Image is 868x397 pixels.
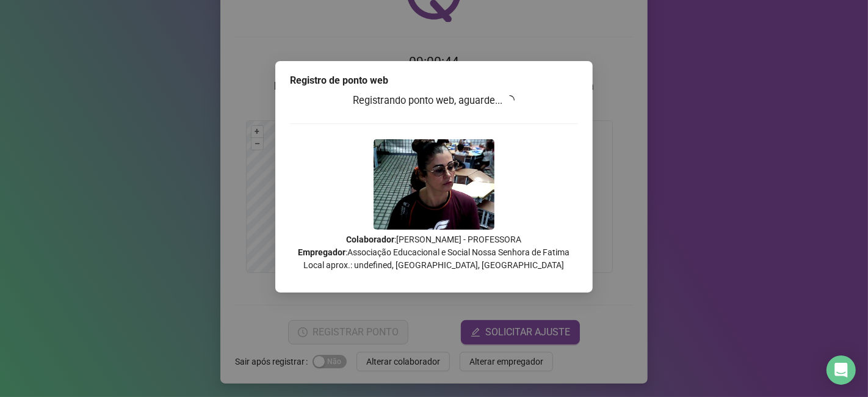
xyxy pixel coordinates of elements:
[826,355,856,385] div: Open Intercom Messenger
[290,93,578,109] h3: Registrando ponto web, aguarde...
[290,73,578,88] div: Registro de ponto web
[298,247,346,257] strong: Empregador
[374,139,494,230] img: 9k=
[290,233,578,272] p: : [PERSON_NAME] - PROFESSORA : Associação Educacional e Social Nossa Senhora de Fatima Local apro...
[503,93,516,107] span: loading
[347,235,395,244] strong: Colaborador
